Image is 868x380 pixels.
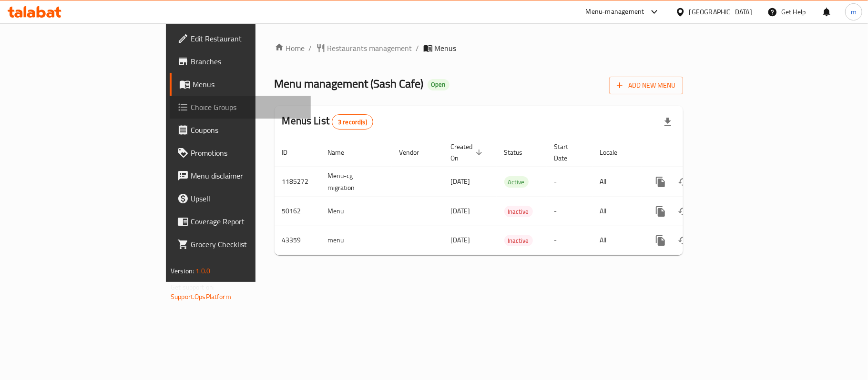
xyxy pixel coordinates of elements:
[170,27,311,50] a: Edit Restaurant
[170,233,311,256] a: Grocery Checklist
[191,56,303,67] span: Branches
[672,200,695,223] button: Change Status
[586,6,644,18] div: Menu-management
[592,167,642,197] td: All
[451,141,485,164] span: Created On
[191,216,303,227] span: Coverage Report
[332,118,373,127] span: 3 record(s)
[504,206,533,217] div: Inactive
[451,175,470,188] span: [DATE]
[689,7,752,17] div: [GEOGRAPHIC_DATA]
[416,42,419,54] li: /
[617,80,675,91] span: Add New Menu
[435,42,457,54] span: Menus
[170,119,311,141] a: Coupons
[191,147,303,159] span: Promotions
[171,265,194,277] span: Version:
[649,170,672,193] button: more
[332,114,373,130] div: Total records count
[320,226,392,255] td: menu
[282,114,373,130] h2: Menus List
[170,164,311,187] a: Menu disclaimer
[328,147,357,158] span: Name
[649,229,672,252] button: more
[504,176,529,188] div: Active
[547,197,592,226] td: -
[428,80,449,89] span: Open
[592,226,642,255] td: All
[191,101,303,113] span: Choice Groups
[191,124,303,136] span: Coupons
[275,138,748,255] table: enhanced table
[195,265,210,277] span: 1.0.0
[649,200,672,223] button: more
[170,141,311,164] a: Promotions
[672,229,695,252] button: Change Status
[320,167,392,197] td: Menu-cg migration
[851,7,857,17] span: m
[451,205,470,217] span: [DATE]
[504,235,533,246] span: Inactive
[170,187,311,210] a: Upsell
[170,50,311,73] a: Branches
[282,147,300,158] span: ID
[428,79,449,90] div: Open
[672,170,695,193] button: Change Status
[191,193,303,204] span: Upsell
[171,281,214,293] span: Get support on:
[275,42,683,54] nav: breadcrumb
[170,96,311,119] a: Choice Groups
[504,177,529,188] span: Active
[547,167,592,197] td: -
[171,290,231,303] a: Support.OpsPlatform
[327,42,412,54] span: Restaurants management
[275,73,424,94] span: Menu management ( Sash Cafe )
[504,206,533,217] span: Inactive
[193,79,303,90] span: Menus
[320,197,392,226] td: Menu
[451,234,470,246] span: [DATE]
[170,73,311,96] a: Menus
[656,110,679,133] div: Export file
[642,138,748,167] th: Actions
[504,147,535,158] span: Status
[554,141,581,164] span: Start Date
[592,197,642,226] td: All
[547,226,592,255] td: -
[170,210,311,233] a: Coverage Report
[600,147,630,158] span: Locale
[191,33,303,44] span: Edit Restaurant
[191,170,303,181] span: Menu disclaimer
[399,147,432,158] span: Vendor
[609,77,683,94] button: Add New Menu
[191,239,303,250] span: Grocery Checklist
[316,42,412,54] a: Restaurants management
